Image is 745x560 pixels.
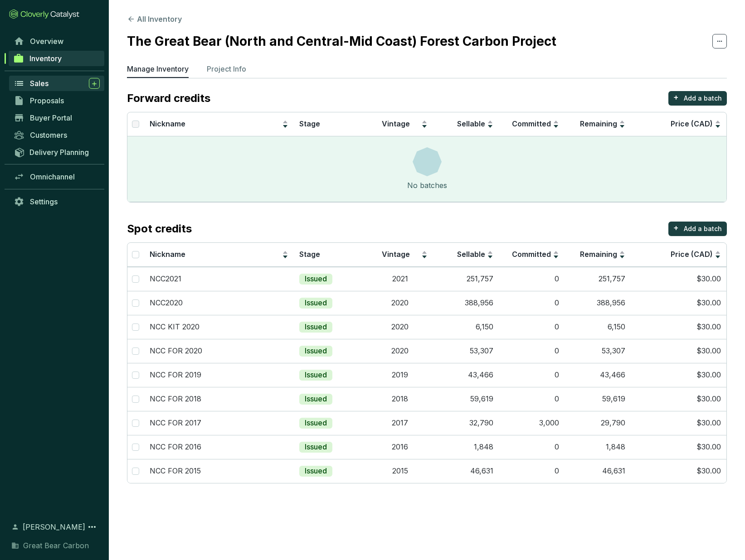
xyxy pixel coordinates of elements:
[631,315,726,339] td: $30.00
[150,418,201,428] p: NCC FOR 2017
[433,315,499,339] td: 6,150
[673,222,679,234] p: +
[23,540,89,551] span: Great Bear Carbon
[673,91,679,104] p: +
[631,267,726,291] td: $30.00
[367,387,433,411] td: 2018
[9,34,104,49] a: Overview
[9,51,104,66] a: Inventory
[433,291,499,315] td: 388,956
[580,119,617,128] span: Remaining
[499,435,565,459] td: 0
[565,411,630,435] td: 29,790
[631,459,726,483] td: $30.00
[367,315,433,339] td: 2020
[305,370,327,380] p: Issued
[127,222,192,236] p: Spot credits
[9,110,104,126] a: Buyer Portal
[631,291,726,315] td: $30.00
[9,127,104,143] a: Customers
[9,194,104,209] a: Settings
[9,169,104,184] a: Omnichannel
[294,112,367,136] th: Stage
[150,466,201,476] p: NCC FOR 2015
[367,435,433,459] td: 2016
[433,339,499,363] td: 53,307
[294,243,367,267] th: Stage
[127,14,182,24] button: All Inventory
[150,346,202,356] p: NCC FOR 2020
[367,267,433,291] td: 2021
[668,222,727,236] button: +Add a batch
[631,435,726,459] td: $30.00
[30,113,72,122] span: Buyer Portal
[30,79,49,88] span: Sales
[499,315,565,339] td: 0
[565,363,630,387] td: 43,466
[150,322,200,332] p: NCC KIT 2020
[29,54,62,63] span: Inventory
[631,411,726,435] td: $30.00
[305,466,327,476] p: Issued
[299,250,320,259] span: Stage
[565,387,630,411] td: 59,619
[305,298,327,308] p: Issued
[150,442,201,452] p: NCC FOR 2016
[367,363,433,387] td: 2019
[30,96,64,105] span: Proposals
[150,250,185,259] span: Nickname
[499,411,565,435] td: 3,000
[9,93,104,108] a: Proposals
[499,267,565,291] td: 0
[150,119,185,128] span: Nickname
[565,459,630,483] td: 46,631
[305,394,327,404] p: Issued
[512,119,551,128] span: Committed
[127,63,189,74] p: Manage Inventory
[382,119,410,128] span: Vintage
[207,63,246,74] p: Project Info
[684,224,722,233] p: Add a batch
[433,267,499,291] td: 251,757
[433,387,499,411] td: 59,619
[499,387,565,411] td: 0
[631,387,726,411] td: $30.00
[565,339,630,363] td: 53,307
[671,250,713,259] span: Price (CAD)
[150,298,183,308] p: NCC2020
[580,250,617,259] span: Remaining
[565,435,630,459] td: 1,848
[9,76,104,91] a: Sales
[305,418,327,428] p: Issued
[305,346,327,356] p: Issued
[668,91,727,106] button: +Add a batch
[684,94,722,103] p: Add a batch
[433,435,499,459] td: 1,848
[367,339,433,363] td: 2020
[433,363,499,387] td: 43,466
[30,172,75,181] span: Omnichannel
[9,145,104,159] a: Delivery Planning
[29,148,89,157] span: Delivery Planning
[367,411,433,435] td: 2017
[367,291,433,315] td: 2020
[499,339,565,363] td: 0
[433,411,499,435] td: 32,790
[23,521,85,532] span: [PERSON_NAME]
[382,250,410,259] span: Vintage
[499,363,565,387] td: 0
[407,180,447,191] div: No batches
[305,322,327,332] p: Issued
[305,442,327,452] p: Issued
[127,32,556,51] h2: The Great Bear (North and Central-Mid Coast) Forest Carbon Project
[457,250,485,259] span: Sellable
[367,459,433,483] td: 2015
[299,119,320,128] span: Stage
[433,459,499,483] td: 46,631
[30,37,63,46] span: Overview
[671,119,713,128] span: Price (CAD)
[150,274,181,284] p: NCC2021
[305,274,327,284] p: Issued
[631,363,726,387] td: $30.00
[30,130,67,140] span: Customers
